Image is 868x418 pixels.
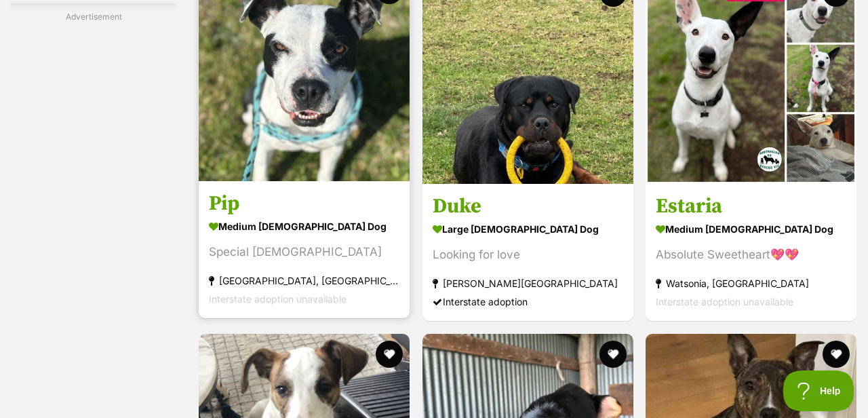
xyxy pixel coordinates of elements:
strong: [GEOGRAPHIC_DATA], [GEOGRAPHIC_DATA] [209,271,399,290]
a: Pip medium [DEMOGRAPHIC_DATA] Dog Special [DEMOGRAPHIC_DATA] [GEOGRAPHIC_DATA], [GEOGRAPHIC_DATA]... [199,180,410,318]
a: Estaria medium [DEMOGRAPHIC_DATA] Dog Absolute Sweetheart💖💖 Watsonia, [GEOGRAPHIC_DATA] Interstat... [646,183,856,321]
iframe: Help Scout Beacon - Open [783,370,854,411]
button: favourite [599,341,626,368]
h3: Estaria [656,193,846,219]
h3: Duke [433,193,623,219]
strong: [PERSON_NAME][GEOGRAPHIC_DATA] [433,274,623,292]
span: Interstate adoption unavailable [656,296,793,307]
strong: Watsonia, [GEOGRAPHIC_DATA] [656,274,846,292]
span: Interstate adoption unavailable [209,293,347,305]
button: favourite [823,341,850,368]
strong: medium [DEMOGRAPHIC_DATA] Dog [209,216,399,236]
h3: Pip [209,191,399,216]
a: Duke large [DEMOGRAPHIC_DATA] Dog Looking for love [PERSON_NAME][GEOGRAPHIC_DATA] Interstate adop... [422,183,633,321]
div: Interstate adoption [433,292,623,311]
div: Absolute Sweetheart💖💖 [656,246,846,264]
div: Looking for love [433,246,623,264]
button: favourite [376,341,403,368]
div: Special [DEMOGRAPHIC_DATA] [209,243,399,261]
strong: large [DEMOGRAPHIC_DATA] Dog [433,219,623,239]
strong: medium [DEMOGRAPHIC_DATA] Dog [656,219,846,239]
